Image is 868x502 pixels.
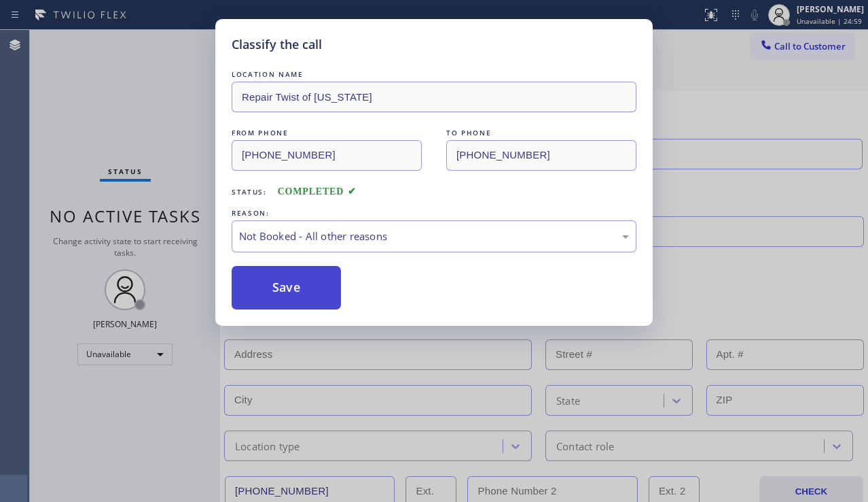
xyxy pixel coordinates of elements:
span: Status: [232,187,267,197]
span: COMPLETED [278,186,357,197]
div: Not Booked - All other reasons [239,229,629,244]
input: From phone [232,140,422,171]
button: Save [232,266,341,309]
div: REASON: [232,206,636,220]
div: LOCATION NAME [232,67,636,82]
input: To phone [446,140,636,171]
div: FROM PHONE [232,126,422,140]
div: TO PHONE [446,126,636,140]
h5: Classify the call [232,35,322,54]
